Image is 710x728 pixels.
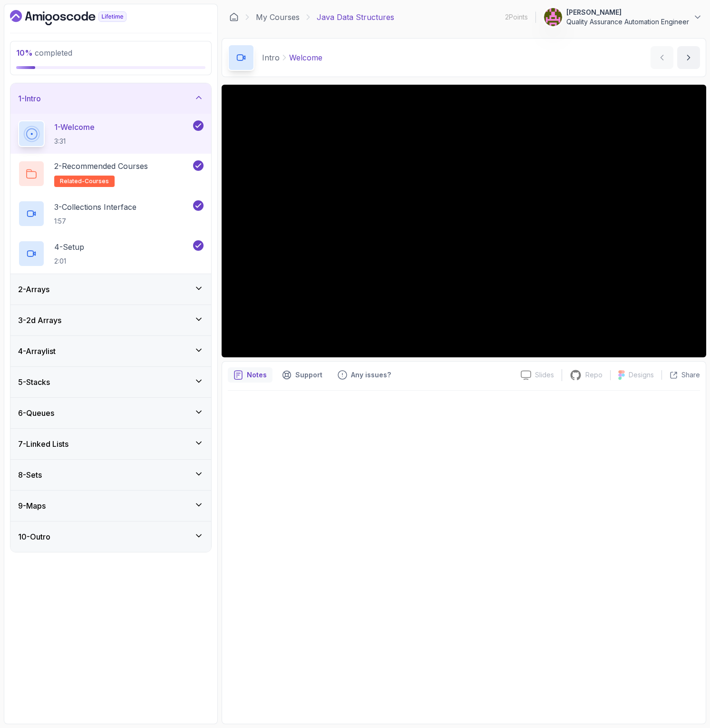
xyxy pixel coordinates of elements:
[18,500,46,512] h3: 9 - Maps
[256,11,300,23] a: My Courses
[18,240,204,267] button: 4-Setup2:01
[222,85,706,357] iframe: To enrich screen reader interactions, please activate Accessibility in Grammarly extension settings
[351,370,391,380] p: Any issues?
[677,46,700,69] button: next content
[18,120,204,147] button: 1-Welcome3:31
[18,200,204,227] button: 3-Collections Interface1:57
[18,469,42,481] h3: 8 - Sets
[10,367,211,397] button: 5-Stacks
[18,438,68,450] h3: 7 - Linked Lists
[10,398,211,428] button: 6-Queues
[18,315,61,326] h3: 3 - 2d Arrays
[54,216,136,226] p: 1:57
[60,177,109,185] span: related-courses
[10,83,211,114] button: 1-Intro
[262,52,280,63] p: Intro
[247,370,267,380] p: Notes
[16,48,72,58] span: completed
[18,376,50,388] h3: 5 - Stacks
[317,11,394,23] p: Java Data Structures
[54,256,84,266] p: 2:01
[505,12,528,22] p: 2 Points
[18,407,54,419] h3: 6 - Queues
[10,460,211,490] button: 8-Sets
[544,8,562,26] img: user profile image
[54,241,84,253] p: 4 - Setup
[295,370,322,380] p: Support
[10,336,211,366] button: 4-Arraylist
[10,429,211,459] button: 7-Linked Lists
[276,367,328,383] button: Support button
[229,12,239,22] a: Dashboard
[18,284,49,295] h3: 2 - Arrays
[10,521,211,552] button: 10-Outro
[18,160,204,187] button: 2-Recommended Coursesrelated-courses
[18,345,56,357] h3: 4 - Arraylist
[10,10,148,25] a: Dashboard
[54,160,148,172] p: 2 - Recommended Courses
[332,367,397,383] button: Feedback button
[10,274,211,305] button: 2-Arrays
[54,201,136,213] p: 3 - Collections Interface
[535,370,554,380] p: Slides
[585,370,603,380] p: Repo
[54,121,95,133] p: 1 - Welcome
[18,531,50,542] h3: 10 - Outro
[16,48,33,58] span: 10 %
[651,46,673,69] button: previous content
[54,137,95,146] p: 3:31
[18,93,41,104] h3: 1 - Intro
[10,491,211,521] button: 9-Maps
[661,370,700,380] button: Share
[629,370,654,380] p: Designs
[544,8,702,27] button: user profile image[PERSON_NAME]Quality Assurance Automation Engineer
[566,8,689,17] p: [PERSON_NAME]
[681,370,700,380] p: Share
[566,17,689,27] p: Quality Assurance Automation Engineer
[289,52,322,63] p: Welcome
[10,305,211,335] button: 3-2d Arrays
[228,367,272,383] button: notes button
